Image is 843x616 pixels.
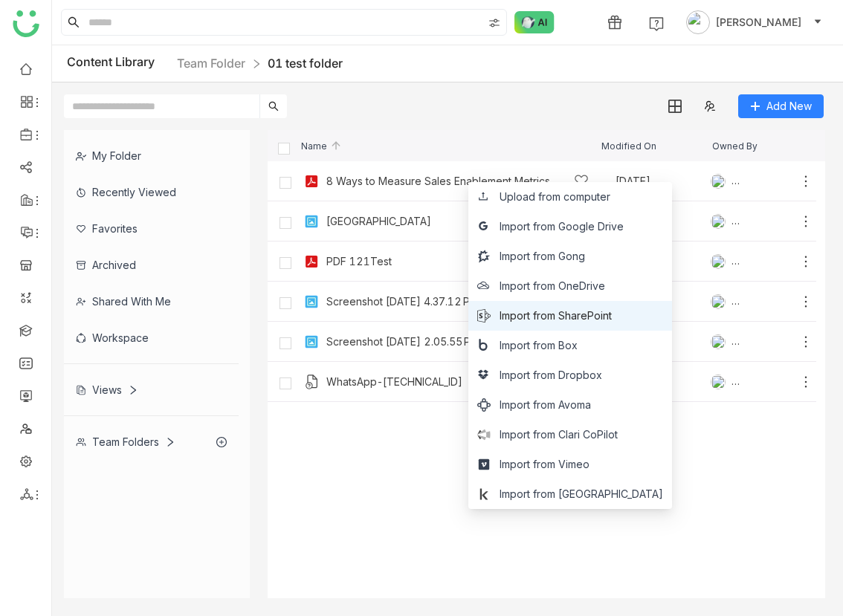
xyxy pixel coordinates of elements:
div: Content Library [67,54,343,73]
button: Import from [GEOGRAPHIC_DATA] [477,486,663,502]
img: 684a9845de261c4b36a3b50d [711,334,726,349]
span: Import from SharePoint [500,308,612,324]
img: logo [13,10,39,37]
a: PDF 121Test [326,256,392,268]
div: [PERSON_NAME] [711,334,791,349]
button: Import from Google Drive [477,218,624,235]
button: Import from Gong [477,248,585,265]
a: Screenshot [DATE] 4.37.12 PM [326,296,479,308]
img: 684a9845de261c4b36a3b50d [711,214,726,229]
img: png.svg [304,334,319,349]
img: grid.svg [668,100,682,113]
img: unsupported.svg [304,375,319,389]
div: [DATE] [616,176,711,187]
span: Modified On [601,141,656,151]
div: [PERSON_NAME] [711,174,791,189]
div: Team Folders [76,435,175,448]
img: arrow-up.svg [330,140,342,152]
img: ask-buddy-normal.svg [514,11,555,33]
span: Import from Vimeo [500,456,590,473]
div: [PERSON_NAME] [711,294,791,309]
img: png.svg [304,294,319,309]
button: Import from Dropbox [477,367,602,383]
div: Archived [64,247,239,283]
button: Import from Clari CoPilot [477,427,618,443]
div: Favorites [64,210,239,247]
button: [PERSON_NAME] [683,10,825,34]
span: Import from Avoma [500,397,591,413]
img: avatar [686,10,710,34]
button: Add New [738,94,824,118]
img: pdf.svg [304,174,319,189]
button: Upload from computer [477,189,610,205]
img: search-type.svg [488,17,500,29]
span: Import from Gong [500,248,585,265]
button: Import from Box [477,337,578,354]
div: My Folder [64,137,239,174]
button: Import from Avoma [477,397,591,413]
a: Team Folder [177,56,245,71]
span: Import from [GEOGRAPHIC_DATA] [500,486,663,502]
button: Import from OneDrive [477,278,605,294]
span: Import from Box [500,337,578,354]
button: Import from SharePoint [477,308,612,324]
a: Screenshot [DATE] 2.05.55 PM [326,336,479,348]
div: [PERSON_NAME] [711,214,791,229]
button: Import from Vimeo [477,456,590,473]
span: Upload from computer [500,189,610,205]
img: png.svg [304,214,319,229]
div: Views [76,383,138,396]
img: 684a9c6fde261c4b36a3dc6e [711,174,726,189]
div: Shared with me [64,283,239,320]
span: Add New [766,98,812,114]
div: Recently Viewed [64,174,239,210]
a: [GEOGRAPHIC_DATA] [326,215,431,227]
img: pdf.svg [304,254,319,269]
img: 684a9845de261c4b36a3b50d [711,294,726,309]
div: [PERSON_NAME] [711,375,791,389]
img: help.svg [649,16,664,31]
span: Import from OneDrive [500,278,605,294]
a: 01 test folder [268,56,343,71]
img: 684a9845de261c4b36a3b50d [711,375,726,389]
a: 8 Ways to Measure Sales Enablement Metrics [326,175,550,187]
span: Import from Google Drive [500,218,624,235]
span: Import from Clari CoPilot [500,427,618,443]
img: 684a9b22de261c4b36a3d00f [711,254,726,269]
div: Workspace [64,320,239,356]
a: WhatsApp-[TECHNICAL_ID] [326,376,462,388]
span: Owned By [712,141,758,151]
span: Import from Dropbox [500,367,602,383]
span: Name [301,141,342,151]
div: [PERSON_NAME] [711,254,791,269]
span: [PERSON_NAME] [716,14,801,30]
